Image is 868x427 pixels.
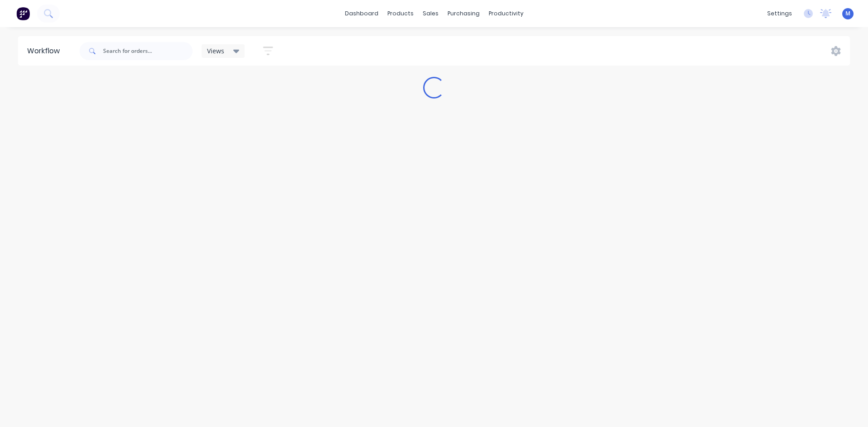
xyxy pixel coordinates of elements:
[16,7,30,20] img: Factory
[27,46,64,56] div: Workflow
[484,7,528,20] div: productivity
[207,46,224,56] span: Views
[443,7,484,20] div: purchasing
[383,7,418,20] div: products
[763,7,797,20] div: settings
[340,7,383,20] a: dashboard
[418,7,443,20] div: sales
[845,9,850,18] span: M
[103,42,193,60] input: Search for orders...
